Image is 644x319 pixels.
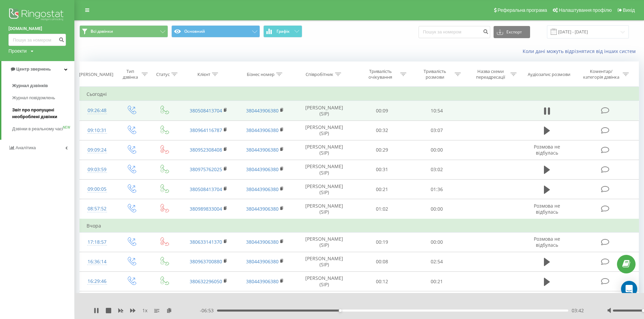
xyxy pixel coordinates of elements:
[293,272,355,291] td: [PERSON_NAME] (SIP)
[293,140,355,160] td: [PERSON_NAME] (SIP)
[12,82,48,89] span: Журнал дзвінків
[293,180,355,199] td: [PERSON_NAME] (SIP)
[190,206,222,212] a: 380989833004
[246,127,279,133] a: 380443906380
[246,206,279,212] a: 380443906380
[621,281,637,297] div: Open Intercom Messenger
[534,203,560,215] span: Розмова не відбулась
[12,104,74,123] a: Звіт про пропущені необроблені дзвінки
[246,107,279,114] a: 380443906380
[409,199,464,219] td: 00:00
[362,69,399,80] div: Тривалість очікування
[79,72,113,77] div: [PERSON_NAME]
[87,202,108,215] div: 08:57:52
[190,107,222,114] a: 380508413704
[8,48,27,54] div: Проекти
[87,255,108,268] div: 16:36:14
[534,143,560,156] span: Розмова не відбулась
[306,72,333,77] div: Співробітник
[121,69,140,80] div: Тип дзвінка
[190,147,222,153] a: 380952308408
[87,183,108,196] div: 09:00:05
[355,121,409,140] td: 00:32
[293,291,355,311] td: [PERSON_NAME] (SIP)
[534,236,560,248] span: Розмова не відбулась
[523,48,639,54] a: Коли дані можуть відрізнятися вiд інших систем
[190,186,222,192] a: 380508413704
[246,239,279,245] a: 380443906380
[409,232,464,252] td: 00:00
[87,124,108,137] div: 09:10:31
[171,25,260,37] button: Основний
[293,199,355,219] td: [PERSON_NAME] (SIP)
[355,101,409,121] td: 00:09
[293,160,355,179] td: [PERSON_NAME] (SIP)
[355,199,409,219] td: 01:02
[8,34,66,46] input: Пошук за номером
[80,87,639,101] td: Сьогодні
[293,121,355,140] td: [PERSON_NAME] (SIP)
[409,252,464,271] td: 02:54
[409,160,464,179] td: 03:02
[528,72,570,77] div: Аудіозапис розмови
[197,72,210,77] div: Клієнт
[498,7,547,13] span: Реферальна програма
[293,252,355,271] td: [PERSON_NAME] (SIP)
[246,258,279,265] a: 380443906380
[1,61,74,77] a: Центр звернень
[293,101,355,121] td: [PERSON_NAME] (SIP)
[559,7,612,13] span: Налаштування профілю
[419,26,490,38] input: Пошук за номером
[16,67,51,72] span: Центр звернень
[263,25,302,37] button: Графік
[16,145,36,150] span: Аналiтика
[87,275,108,288] div: 16:29:46
[355,160,409,179] td: 00:31
[246,186,279,192] a: 380443906380
[355,140,409,160] td: 00:29
[8,25,66,32] a: [DOMAIN_NAME]
[355,180,409,199] td: 00:21
[277,29,290,34] span: Графік
[355,272,409,291] td: 00:12
[623,7,635,13] span: Вихід
[91,29,113,34] span: Всі дзвінки
[409,272,464,291] td: 00:21
[355,232,409,252] td: 00:19
[12,126,63,132] span: Дзвінки в реальному часі
[355,291,409,311] td: 00:22
[87,143,108,157] div: 09:09:24
[409,291,464,311] td: 00:58
[12,92,74,104] a: Журнал повідомлень
[339,309,341,312] div: Accessibility label
[8,7,66,24] img: Ringostat logo
[80,219,639,233] td: Вчора
[190,239,222,245] a: 380633141370
[572,307,584,314] span: 03:42
[12,107,71,120] span: Звіт про пропущені необроблені дзвінки
[494,26,530,38] button: Експорт
[409,121,464,140] td: 03:07
[409,140,464,160] td: 00:00
[464,291,521,311] td: IVR Аукціони
[79,25,168,37] button: Всі дзвінки
[12,123,74,135] a: Дзвінки в реальному часіNEW
[246,278,279,285] a: 380443906380
[355,252,409,271] td: 00:08
[293,232,355,252] td: [PERSON_NAME] (SIP)
[12,80,74,92] a: Журнал дзвінків
[417,69,453,80] div: Тривалість розмови
[581,69,621,80] div: Коментар/категорія дзвінка
[87,236,108,249] div: 17:18:57
[409,101,464,121] td: 10:54
[246,166,279,172] a: 380443906380
[87,104,108,117] div: 09:26:48
[247,72,275,77] div: Бізнес номер
[409,180,464,199] td: 01:36
[473,69,509,80] div: Назва схеми переадресації
[12,95,55,101] span: Журнал повідомлень
[246,147,279,153] a: 380443906380
[156,72,170,77] div: Статус
[190,278,222,285] a: 380632296050
[190,127,222,133] a: 380964116787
